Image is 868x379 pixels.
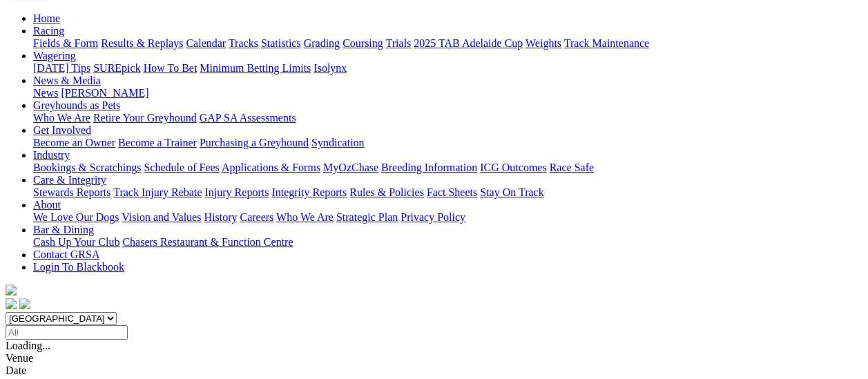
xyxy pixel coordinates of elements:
img: logo-grsa-white.png [6,284,17,295]
div: Racing [33,37,862,50]
a: Wagering [33,50,76,61]
a: Careers [240,211,273,223]
a: Tracks [229,37,258,49]
a: Racing [33,25,64,37]
a: Applications & Forms [222,162,320,173]
div: Industry [33,162,862,174]
div: Date [6,365,862,377]
a: Chasers Restaurant & Function Centre [122,236,293,248]
div: Get Involved [33,137,862,149]
a: Weights [525,37,561,49]
a: Rules & Policies [349,186,424,198]
a: [DATE] Tips [33,62,90,74]
a: Login To Blackbook [33,261,124,273]
a: Schedule of Fees [144,162,219,173]
a: Minimum Betting Limits [200,62,311,74]
a: We Love Our Dogs [33,211,119,223]
a: Coursing [343,37,383,49]
a: Privacy Policy [401,211,465,223]
a: Track Injury Rebate [113,186,202,198]
div: Venue [6,352,862,365]
a: Who We Are [276,211,334,223]
a: Industry [33,149,70,161]
a: Vision and Values [122,211,201,223]
a: Calendar [186,37,226,49]
a: Fact Sheets [427,186,477,198]
a: [PERSON_NAME] [61,87,148,99]
a: Retire Your Greyhound [93,112,197,124]
a: Who We Are [33,112,90,124]
a: Syndication [311,137,364,148]
div: Care & Integrity [33,186,862,199]
a: Race Safe [549,162,593,173]
img: twitter.svg [19,298,30,309]
a: Injury Reports [204,186,269,198]
a: Stay On Track [480,186,543,198]
a: Become a Trainer [118,137,197,148]
a: MyOzChase [323,162,378,173]
a: History [204,211,237,223]
a: Breeding Information [381,162,477,173]
div: About [33,211,862,224]
div: Greyhounds as Pets [33,112,862,124]
a: Cash Up Your Club [33,236,119,248]
a: SUREpick [93,62,140,74]
a: Contact GRSA [33,249,99,260]
a: Greyhounds as Pets [33,99,120,111]
a: Stewards Reports [33,186,110,198]
a: Fields & Form [33,37,98,49]
a: Bookings & Scratchings [33,162,141,173]
a: ICG Outcomes [480,162,546,173]
a: Isolynx [314,62,347,74]
a: Strategic Plan [336,211,398,223]
input: Select date [6,325,128,340]
a: News & Media [33,75,101,86]
a: GAP SA Assessments [200,112,296,124]
a: Bar & Dining [33,224,94,235]
div: Bar & Dining [33,236,862,249]
a: Results & Replays [101,37,183,49]
a: Integrity Reports [271,186,347,198]
img: facebook.svg [6,298,17,309]
div: News & Media [33,87,862,99]
a: Trials [385,37,411,49]
a: Get Involved [33,124,91,136]
a: Track Maintenance [564,37,649,49]
a: Statistics [261,37,301,49]
a: Grading [304,37,340,49]
a: 2025 TAB Adelaide Cup [414,37,523,49]
div: Wagering [33,62,862,75]
a: Home [33,12,60,24]
a: Purchasing a Greyhound [200,137,309,148]
a: How To Bet [144,62,197,74]
a: News [33,87,58,99]
a: About [33,199,61,211]
a: Care & Integrity [33,174,106,186]
span: Loading... [6,340,50,351]
a: Become an Owner [33,137,115,148]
